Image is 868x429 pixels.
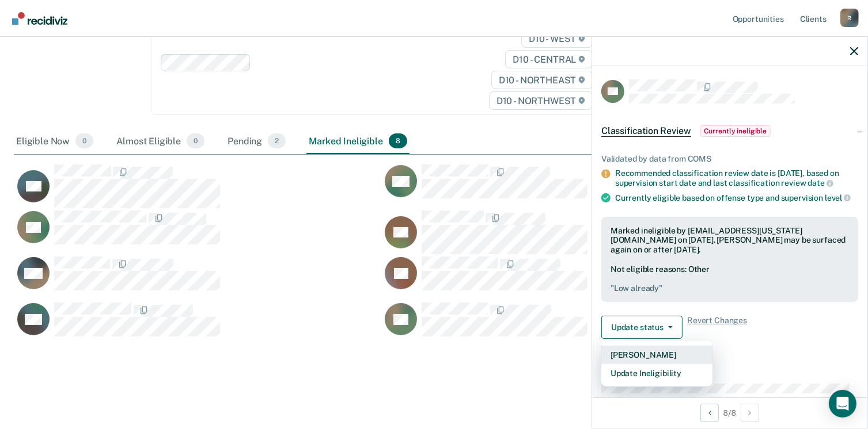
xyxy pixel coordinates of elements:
[187,133,204,148] span: 0
[601,154,858,164] div: Validated by data from COMS
[601,364,712,382] button: Update Ineligibility
[741,404,759,422] button: Next Opportunity
[14,256,381,302] div: CaseloadOpportunityCell-0835583
[611,226,849,255] div: Marked ineligible by [EMAIL_ADDRESS][US_STATE][DOMAIN_NAME] on [DATE]. [PERSON_NAME] may be surfa...
[700,125,771,137] span: Currently ineligible
[12,12,67,25] img: Recidiviz
[225,129,288,154] div: Pending
[14,164,381,210] div: CaseloadOpportunityCell-0672055
[601,357,858,367] dt: Eligibility Date
[491,71,593,89] span: D10 - NORTHEAST
[505,50,593,68] span: D10 - CENTRAL
[306,129,410,154] div: Marked Ineligible
[611,284,849,293] pre: " Low already "
[14,210,381,256] div: CaseloadOpportunityCell-0716345
[687,316,747,339] span: Revert Changes
[840,9,859,27] button: Profile dropdown button
[381,164,749,210] div: CaseloadOpportunityCell-0788479
[601,125,691,137] span: Classification Review
[615,168,858,188] div: Recommended classification review date is [DATE], based on supervision start date and last classi...
[601,371,858,381] dt: Next Classification Due Date
[381,302,749,348] div: CaseloadOpportunityCell-0834883
[114,129,207,154] div: Almost Eligible
[521,29,593,48] span: D10 - WEST
[381,256,749,302] div: CaseloadOpportunityCell-0489468
[14,302,381,348] div: CaseloadOpportunityCell-0667925
[601,316,683,339] button: Update status
[381,210,749,256] div: CaseloadOpportunityCell-0970689
[75,133,93,148] span: 0
[592,113,867,150] div: Classification ReviewCurrently ineligible
[389,133,407,148] span: 8
[592,397,867,428] div: 8 / 8
[829,390,856,417] div: Open Intercom Messenger
[601,346,712,364] button: [PERSON_NAME]
[615,193,858,203] div: Currently eligible based on offense type and supervision
[825,193,851,202] span: level
[840,9,859,27] div: R
[611,265,849,293] div: Not eligible reasons: Other
[700,404,719,422] button: Previous Opportunity
[14,129,96,154] div: Eligible Now
[489,91,593,110] span: D10 - NORTHWEST
[268,133,286,148] span: 2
